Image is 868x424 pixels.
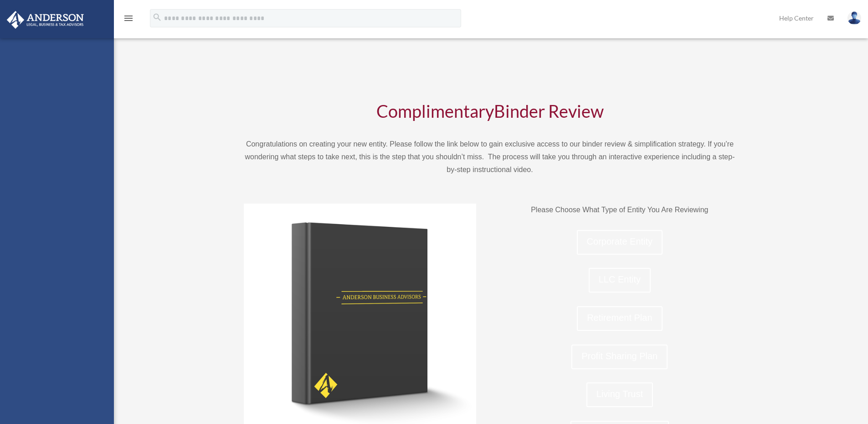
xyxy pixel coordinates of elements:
[494,100,604,121] span: Binder Review
[571,345,668,369] a: Profit Sharing Plan
[244,138,736,176] p: Congratulations on creating your new entity. Please follow the link below to gain exclusive acces...
[376,100,494,121] span: Complimentary
[503,204,736,216] p: Please Choose What Type of Entity You Are Reviewing
[123,13,134,24] i: menu
[577,306,662,331] a: Retirement Plan
[577,230,663,255] a: Corporate Entity
[586,382,653,407] a: Living Trust
[4,11,87,29] img: Anderson Advisors Platinum Portal
[589,268,651,293] a: LLC Entity
[847,11,861,25] img: User Pic
[123,16,134,24] a: menu
[152,12,162,22] i: search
